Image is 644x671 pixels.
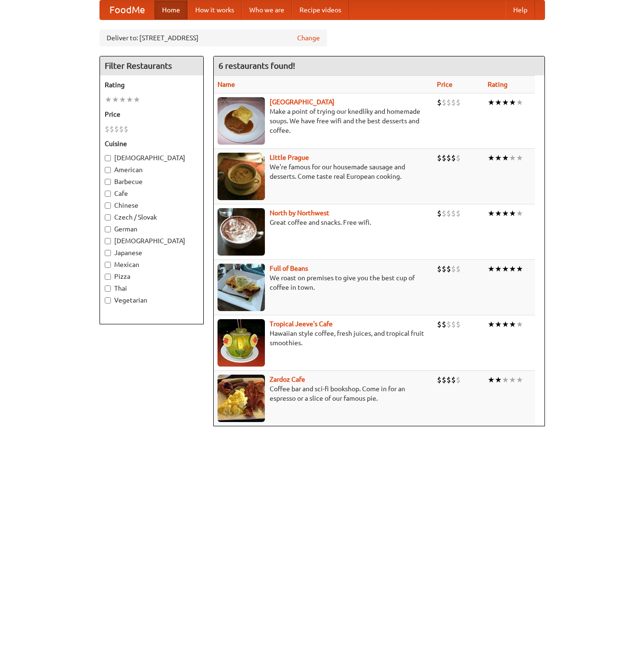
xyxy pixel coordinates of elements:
li: $ [446,208,451,219]
li: ★ [509,319,516,330]
li: $ [446,264,451,274]
li: ★ [488,319,495,330]
li: ★ [509,208,516,219]
li: $ [437,264,442,274]
input: American [105,167,111,173]
li: $ [114,124,119,134]
li: $ [442,264,446,274]
li: $ [442,97,446,108]
li: $ [446,97,451,108]
a: Tropical Jeeve's Cafe [270,320,333,328]
li: ★ [516,375,523,385]
p: Coffee bar and sci-fi bookshop. Come in for an espresso or a slice of our famous pie. [218,384,430,403]
li: $ [442,208,446,219]
li: $ [437,153,442,163]
li: ★ [516,319,523,330]
label: Pizza [105,272,199,281]
input: Japanese [105,250,111,256]
img: zardoz.jpg [218,375,265,422]
li: ★ [502,375,509,385]
input: [DEMOGRAPHIC_DATA] [105,238,111,244]
li: $ [446,375,451,385]
label: Chinese [105,201,199,210]
div: Deliver to: [STREET_ADDRESS] [100,29,327,46]
a: North by Northwest [270,209,329,217]
label: Mexican [105,260,199,269]
li: $ [451,375,456,385]
a: Home [154,0,188,19]
li: $ [451,153,456,163]
input: Vegetarian [105,297,111,303]
a: Recipe videos [292,0,349,19]
a: Change [297,33,320,43]
input: Pizza [105,274,111,280]
input: Barbecue [105,179,111,185]
img: jeeves.jpg [218,319,265,367]
li: $ [442,375,446,385]
h5: Rating [105,80,199,90]
input: Thai [105,285,111,292]
p: Great coffee and snacks. Free wifi. [218,218,430,227]
li: $ [442,319,446,330]
label: American [105,165,199,175]
li: $ [446,319,451,330]
li: $ [456,208,461,219]
p: Hawaiian style coffee, fresh juices, and tropical fruit smoothies. [218,329,430,348]
label: Cafe [105,189,199,198]
a: Full of Beans [270,265,308,272]
ng-pluralize: 6 restaurants found! [218,61,295,70]
label: [DEMOGRAPHIC_DATA] [105,153,199,163]
li: ★ [495,153,502,163]
li: ★ [112,94,119,105]
p: We're famous for our housemade sausage and desserts. Come taste real European cooking. [218,162,430,181]
li: ★ [488,264,495,274]
li: ★ [516,208,523,219]
a: Little Prague [270,154,309,161]
label: Czech / Slovak [105,212,199,222]
li: $ [456,97,461,108]
img: north.jpg [218,208,265,256]
a: Zardoz Cafe [270,376,305,383]
label: German [105,224,199,234]
li: $ [437,97,442,108]
h4: Filter Restaurants [100,56,203,75]
li: ★ [509,153,516,163]
input: German [105,226,111,232]
img: beans.jpg [218,264,265,311]
li: ★ [495,264,502,274]
li: $ [105,124,109,134]
li: ★ [495,208,502,219]
a: Name [218,81,235,88]
li: ★ [488,97,495,108]
li: $ [456,264,461,274]
img: czechpoint.jpg [218,97,265,145]
li: ★ [516,153,523,163]
li: $ [119,124,124,134]
li: $ [451,208,456,219]
label: Vegetarian [105,295,199,305]
li: $ [109,124,114,134]
li: ★ [495,319,502,330]
img: littleprague.jpg [218,153,265,200]
a: Help [506,0,535,19]
li: ★ [488,153,495,163]
li: $ [437,319,442,330]
li: $ [437,208,442,219]
li: ★ [509,97,516,108]
li: $ [442,153,446,163]
li: ★ [509,264,516,274]
li: ★ [509,375,516,385]
label: Japanese [105,248,199,257]
li: ★ [495,97,502,108]
a: [GEOGRAPHIC_DATA] [270,98,335,106]
p: Make a point of trying our knedlíky and homemade soups. We have free wifi and the best desserts a... [218,107,430,135]
a: Rating [488,81,508,88]
li: $ [456,153,461,163]
li: $ [451,97,456,108]
li: ★ [495,375,502,385]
